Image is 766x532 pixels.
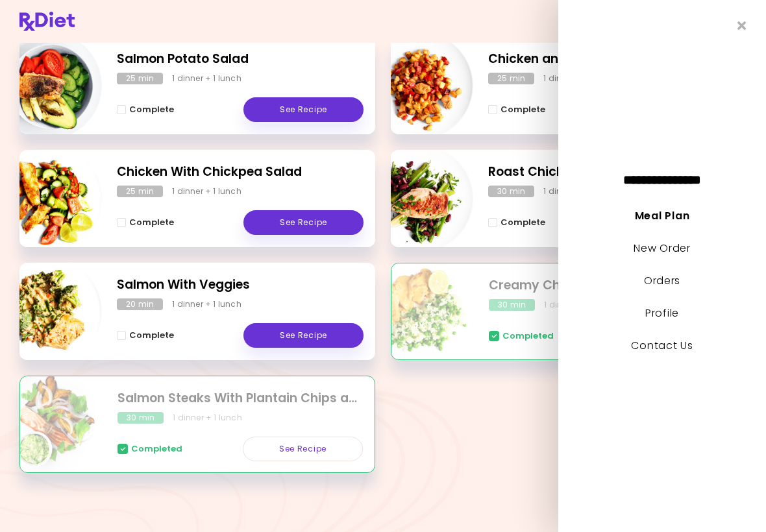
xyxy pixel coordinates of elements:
button: Complete - Roast Chicken with Beans [488,215,545,230]
h2: Salmon Steaks With Plantain Chips and Guacamole [117,389,363,408]
div: 25 min [117,73,163,84]
img: RxDiet [19,12,75,31]
i: Close [737,19,747,32]
div: 1 dinner + 1 lunch [543,186,613,197]
span: Complete [129,330,174,341]
span: Complete [129,104,174,115]
div: 30 min [117,412,164,424]
div: 1 dinner + 1 lunch [543,73,613,84]
div: 1 dinner + 1 lunch [172,73,241,84]
div: 30 min [488,186,534,197]
button: Complete - Chicken With Chickpea Salad [117,215,174,230]
div: 25 min [488,73,534,84]
div: 1 dinner + 1 lunch [173,412,242,424]
a: Orders [644,273,680,288]
div: 30 min [489,299,535,311]
h2: Chicken With Chickpea Salad [117,163,364,182]
a: See Recipe - Chicken With Chickpea Salad [243,210,364,235]
span: Complete [500,104,545,115]
a: Meal Plan [635,208,689,223]
div: 25 min [117,186,163,197]
button: Complete - Chicken and Potatoes Skillet [488,102,545,117]
h2: Salmon Potato Salad [117,50,364,69]
img: Info - Roast Chicken with Beans [365,145,473,252]
span: Completed [131,444,182,454]
span: Complete [500,217,545,228]
h2: Creamy Chicken with Rice [489,276,734,295]
div: 1 dinner + 1 lunch [544,299,613,311]
div: 20 min [117,298,163,310]
span: Complete [129,217,174,228]
h2: Roast Chicken with Beans [488,163,735,182]
div: 1 dinner + 1 lunch [172,186,241,197]
div: 1 dinner + 1 lunch [172,298,241,310]
img: Info - Creamy Chicken with Rice [366,258,474,366]
a: See Recipe - Salmon With Veggies [243,323,364,348]
a: Profile [645,306,679,320]
a: Contact Us [631,338,693,353]
a: New Order [634,241,690,256]
a: See Recipe - Salmon Potato Salad [243,97,364,122]
button: Complete - Salmon With Veggies [117,328,174,343]
h2: Chicken and Potatoes Skillet [488,50,735,69]
button: Complete - Salmon Potato Salad [117,102,174,117]
a: See Recipe - Salmon Steaks With Plantain Chips and Guacamole [243,437,363,461]
span: Completed [502,331,554,341]
h2: Salmon With Veggies [117,276,364,295]
img: Info - Chicken and Potatoes Skillet [365,32,473,139]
